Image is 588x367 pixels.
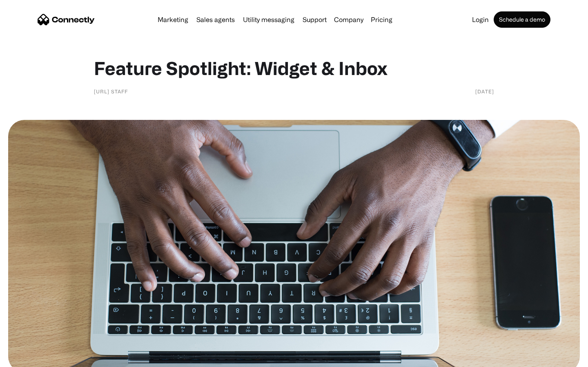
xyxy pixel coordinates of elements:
a: Marketing [154,16,192,23]
a: Login [469,16,492,23]
ul: Language list [16,353,49,364]
a: Utility messaging [240,16,298,23]
div: [URL] staff [94,87,128,95]
a: Pricing [367,16,396,23]
div: [DATE] [475,87,494,95]
a: Schedule a demo [494,11,550,28]
h1: Feature Spotlight: Widget & Inbox [94,57,494,79]
div: Company [334,14,363,25]
aside: Language selected: English [8,353,49,364]
a: Sales agents [193,16,238,23]
a: Support [299,16,330,23]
